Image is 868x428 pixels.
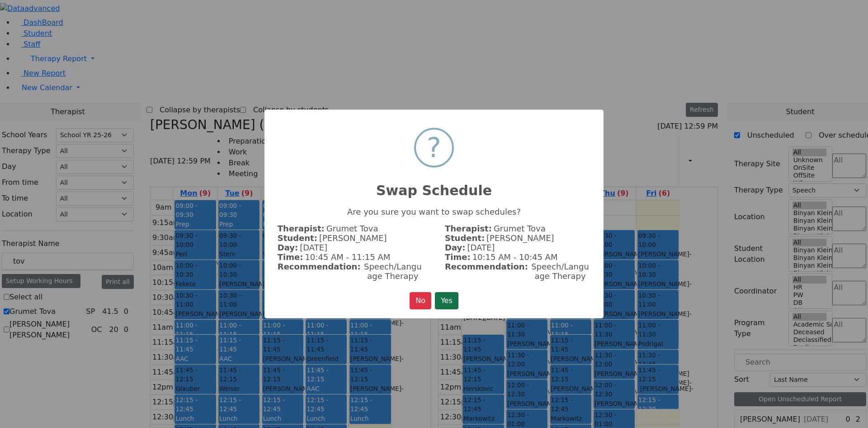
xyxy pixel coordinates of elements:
span: Grumet Tova [494,224,546,233]
strong: Time: [278,252,303,262]
strong: Time: [445,252,471,262]
span: [DATE] [467,243,495,252]
strong: Student: [278,233,317,243]
span: 10:45 AM - 11:15 AM [305,252,390,262]
strong: Recommendation: [278,262,361,281]
strong: Therapist: [278,224,325,233]
strong: Day: [445,243,465,252]
span: Speech/Language Therapy [363,262,423,281]
span: [PERSON_NAME] [486,233,554,243]
strong: Student: [445,233,485,243]
strong: Recommendation: [445,262,528,281]
button: No [410,292,431,309]
span: [PERSON_NAME] [319,233,387,243]
p: Are you sure you want to swap schedules? [278,207,590,216]
span: Grumet Tova [326,224,378,233]
strong: Therapist: [445,224,492,233]
strong: Day: [278,243,298,252]
h2: Swap Schedule [264,172,604,199]
button: Yes [435,292,458,309]
span: [DATE] [300,243,327,252]
div: ? [427,130,441,166]
span: 10:15 AM - 10:45 AM [472,252,558,262]
span: Speech/Language Therapy [530,262,590,281]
